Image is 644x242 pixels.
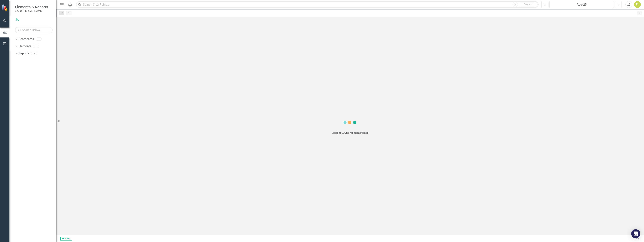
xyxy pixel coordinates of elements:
span: Updater [60,237,72,241]
input: Search ClearPoint... [76,1,539,8]
div: Loading... One Moment Please [332,131,369,135]
a: Elements [19,44,31,49]
div: 9 [31,52,37,55]
span: Elements & Reports [15,5,48,9]
button: Aug-25 [549,1,614,8]
small: City of [PERSON_NAME] [15,9,48,12]
div: Open Intercom Messenger [631,229,640,238]
button: Search [519,2,538,7]
img: ClearPoint Strategy [2,4,8,11]
button: EL [634,1,641,8]
a: Scorecards [19,37,34,41]
div: Aug-25 [551,2,612,7]
a: Reports [19,51,29,56]
span: Search [524,3,532,6]
input: Search Below... [15,27,53,33]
